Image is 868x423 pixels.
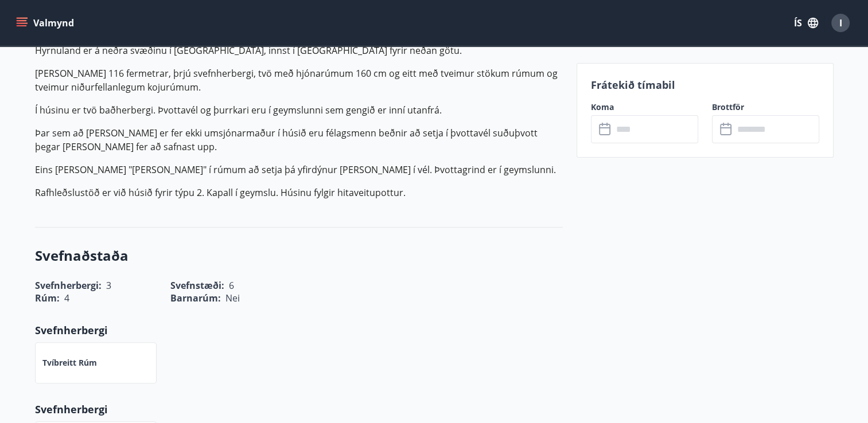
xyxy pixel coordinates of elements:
p: Eins [PERSON_NAME] "[PERSON_NAME]" í rúmum að setja þá yfirdýnur [PERSON_NAME] í vél. Þvottagrind... [35,163,563,177]
label: Koma [591,101,698,113]
p: Svefnherbergi [35,323,563,338]
span: 4 [64,292,69,304]
label: Brottför [712,101,819,113]
button: I [827,9,854,37]
span: Nei [225,292,240,304]
p: Frátekið tímabil [591,77,819,92]
span: Barnarúm : [170,292,221,304]
p: Tvíbreitt rúm [42,357,97,369]
p: Hyrnuland er á neðra svæðinu í [GEOGRAPHIC_DATA], innst í [GEOGRAPHIC_DATA] fyrir neðan götu. [35,44,563,57]
button: ÍS [788,13,824,33]
p: Þar sem að [PERSON_NAME] er fer ekki umsjónarmaður í húsið eru félagsmenn beðnir að setja í þvott... [35,126,563,154]
p: Svefnherbergi [35,402,563,417]
p: Rafhleðslustöð er við húsið fyrir týpu 2. Kapall í geymslu. Húsinu fylgir hitaveitupottur. [35,186,563,199]
p: [PERSON_NAME] 116 fermetrar, þrjú svefnherbergi, tvö með hjónarúmum 160 cm og eitt með tveimur st... [35,66,563,94]
p: Í húsinu er tvö baðherbergi. Þvottavél og þurrkari eru í geymslunni sem gengið er inní utanfrá. [35,103,563,117]
h3: Svefnaðstaða [35,246,563,265]
span: Rúm : [35,292,60,304]
span: I [839,17,842,29]
button: menu [14,13,79,33]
